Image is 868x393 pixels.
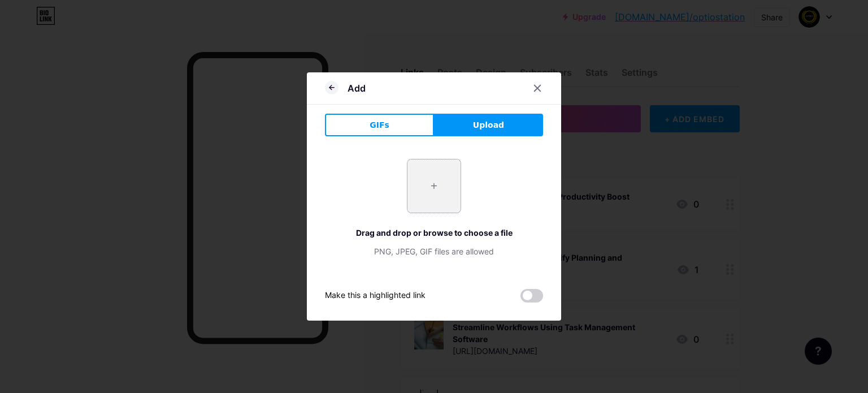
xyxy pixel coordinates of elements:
span: GIFs [370,119,389,131]
button: GIFs [325,114,434,136]
div: Make this a highlighted link [325,289,426,303]
div: Add [348,81,366,95]
div: Drag and drop or browse to choose a file [325,227,543,239]
span: Upload [473,119,504,131]
button: Upload [434,114,543,136]
div: PNG, JPEG, GIF files are allowed [325,245,543,257]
